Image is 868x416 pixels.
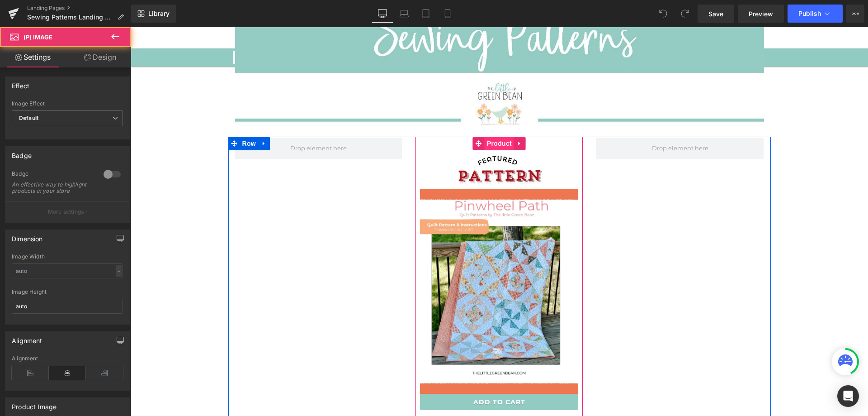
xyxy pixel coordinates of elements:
div: Alignment [12,332,42,344]
div: Product Image [12,398,57,411]
div: Alignment [12,355,123,362]
div: Badge [12,147,32,159]
div: Image Effect [12,100,123,107]
span: Preview [749,9,773,19]
button: Undo [654,5,672,23]
a: Design [67,47,133,67]
a: Preview [738,5,784,23]
div: Open Intercom Messenger [837,385,859,407]
input: auto [12,263,123,278]
span: Add To Cart [343,371,395,379]
div: An effective way to highlight products in your store [12,182,93,194]
span: Save [708,9,723,19]
div: Image Width [12,253,123,260]
a: Expand / Collapse [127,110,139,123]
a: Expand / Collapse [383,110,395,123]
p: More settings [48,208,84,216]
div: Badge [12,170,94,180]
a: Tablet [415,5,437,23]
img: Pinwheel Path Quilt Pattern | Digital Pattern [289,162,448,367]
button: More settings [5,201,129,222]
button: More [846,5,864,23]
button: Publish [788,5,843,23]
a: Landing Pages [27,5,131,12]
a: Laptop [393,5,415,23]
a: Mobile [437,5,458,23]
a: New Library [131,5,176,23]
input: auto [12,299,123,314]
span: Sewing Patterns Landing Page [27,14,114,21]
span: (P) Image [24,33,52,41]
a: Desktop [372,5,393,23]
span: Row [109,110,127,123]
button: Add To Cart [289,367,448,383]
span: Publish [798,10,821,17]
button: Redo [676,5,694,23]
span: Product [354,110,383,123]
div: - [116,265,122,277]
b: Default [19,115,38,121]
div: Dimension [12,230,43,243]
span: Library [148,10,170,18]
div: Effect [12,77,29,90]
div: Image Height [12,289,123,295]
